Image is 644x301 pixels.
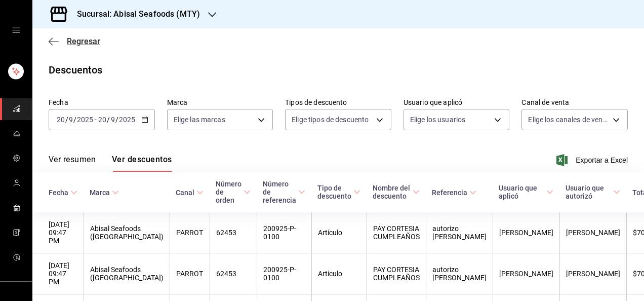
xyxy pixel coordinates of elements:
th: autorizo [PERSON_NAME] [426,253,493,294]
span: / [115,116,118,124]
th: Artículo [311,212,367,253]
th: [PERSON_NAME] [493,253,559,294]
th: autorizo [PERSON_NAME] [426,212,493,253]
button: open drawer [12,26,20,34]
th: [PERSON_NAME] [559,212,626,253]
input: -- [98,116,107,124]
span: / [73,116,76,124]
th: 200925-P-0100 [257,212,311,253]
span: Usuario que aplicó [499,184,553,200]
th: PARROT [170,212,210,253]
span: / [65,116,68,124]
input: -- [56,116,65,124]
button: Ver descuentos [112,155,172,172]
span: - [95,116,97,124]
h3: Sucursal: Abisal Seafoods (MTY) [69,8,200,20]
span: Elige tipos de descuento [292,115,369,125]
span: Elige los canales de venta [528,115,609,125]
span: Marca [90,189,119,197]
div: Descuentos [49,62,102,78]
th: 62453 [210,212,257,253]
th: PAY CORTESIA CUMPLEAÑOS [367,253,426,294]
span: Fecha [49,189,77,197]
span: Regresar [67,36,100,46]
th: Artículo [311,253,367,294]
th: 200925-P-0100 [257,253,311,294]
th: PAY CORTESIA CUMPLEAÑOS [367,212,426,253]
span: Usuario que autorizó [566,184,620,200]
input: ---- [118,116,136,124]
th: [PERSON_NAME] [493,212,559,253]
span: Número de referencia [263,180,305,204]
span: Tipo de descuento [317,184,360,200]
th: [PERSON_NAME] [559,253,626,294]
span: Elige los usuarios [410,115,465,125]
span: Referencia [432,189,476,197]
th: [DATE] 09:47 PM [32,212,84,253]
span: / [107,116,110,124]
button: Exportar a Excel [558,154,628,166]
th: Abisal Seafoods ([GEOGRAPHIC_DATA]) [84,212,170,253]
th: Abisal Seafoods ([GEOGRAPHIC_DATA]) [84,253,170,294]
input: -- [110,116,115,124]
label: Marca [167,99,273,106]
span: Nombre del descuento [373,184,420,200]
th: 62453 [210,253,257,294]
label: Canal de venta [521,99,628,106]
span: Número de orden [216,180,251,204]
th: [DATE] 09:47 PM [32,253,84,294]
label: Usuario que aplicó [404,99,510,106]
div: navigation tabs [49,155,172,172]
input: ---- [76,116,94,124]
button: Regresar [49,36,100,46]
label: Fecha [49,99,155,106]
span: Canal [176,189,204,197]
th: PARROT [170,253,210,294]
span: Elige las marcas [174,115,225,125]
button: Ver resumen [49,155,96,172]
input: -- [68,116,73,124]
label: Tipos de descuento [285,99,391,106]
